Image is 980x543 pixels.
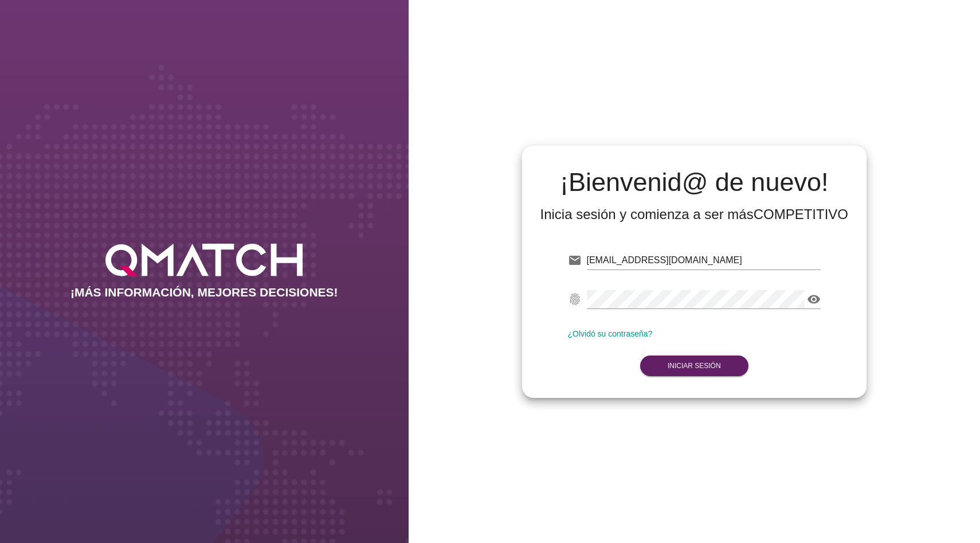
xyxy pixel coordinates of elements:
[568,292,582,306] i: fingerprint
[587,251,821,269] input: E-mail
[807,292,821,306] i: visibility
[70,286,338,299] h2: ¡MÁS INFORMACIÓN, MEJORES DECISIONES!
[640,356,748,376] button: Iniciar Sesión
[540,205,849,224] div: Inicia sesión y comienza a ser más
[668,362,721,370] strong: Iniciar Sesión
[540,169,849,196] h2: ¡Bienvenid@ de nuevo!
[568,253,582,267] i: email
[754,206,848,222] strong: COMPETITIVO
[568,329,653,338] a: ¿Olvidó su contraseña?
